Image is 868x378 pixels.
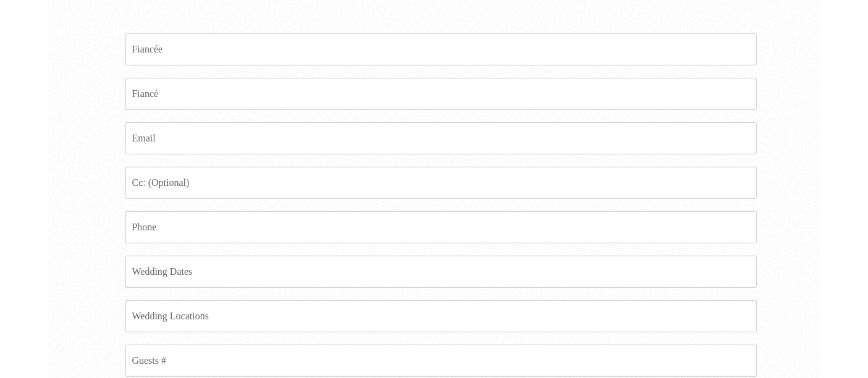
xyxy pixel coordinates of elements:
[125,211,757,243] input: Phone
[125,256,757,288] input: Wedding Dates
[125,78,757,110] input: Fiancé
[125,33,757,65] input: Fiancée
[125,167,757,199] input: Cc: (Optional)
[125,300,757,332] input: Wedding Locations
[125,345,757,377] input: Guests #
[125,122,757,154] input: Email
